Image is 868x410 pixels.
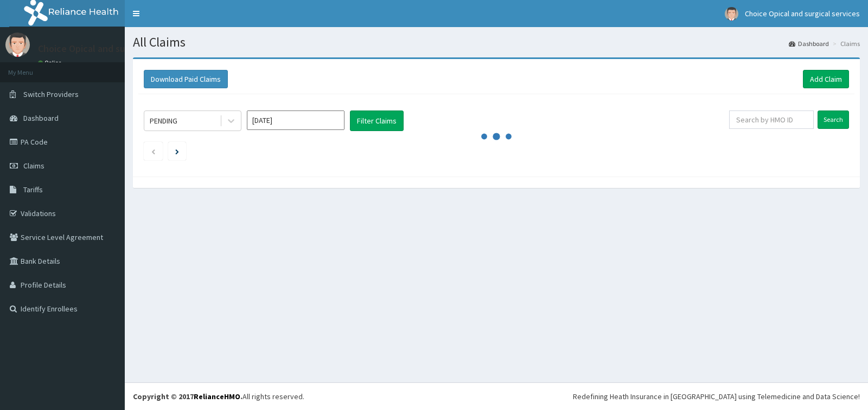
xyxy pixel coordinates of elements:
[133,35,860,49] h1: All Claims
[745,9,860,18] span: Choice Opical and surgical services
[247,110,344,130] input: Select Month and Year
[789,39,829,48] a: Dashboard
[5,32,30,57] img: User Image
[23,185,43,194] span: Tariffs
[133,392,242,401] strong: Copyright © 2017 .
[350,110,404,131] button: Filter Claims
[818,110,849,129] input: Search
[573,391,860,402] div: Redefining Heath Insurance in [GEOGRAPHIC_DATA] using Telemedicine and Data Science!
[725,7,738,21] img: User Image
[23,113,59,123] span: Dashboard
[23,89,79,99] span: Switch Providers
[151,146,156,156] a: Previous page
[803,70,849,88] a: Add Claim
[194,392,240,401] a: RelianceHMO
[729,110,814,129] input: Search by HMO ID
[480,120,513,153] svg: audio-loading
[125,382,868,410] footer: All rights reserved.
[175,146,179,156] a: Next page
[150,115,177,126] div: PENDING
[144,70,228,88] button: Download Paid Claims
[38,44,185,54] p: Choice Opical and surgical services
[23,161,44,171] span: Claims
[38,59,64,67] a: Online
[830,39,860,48] li: Claims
